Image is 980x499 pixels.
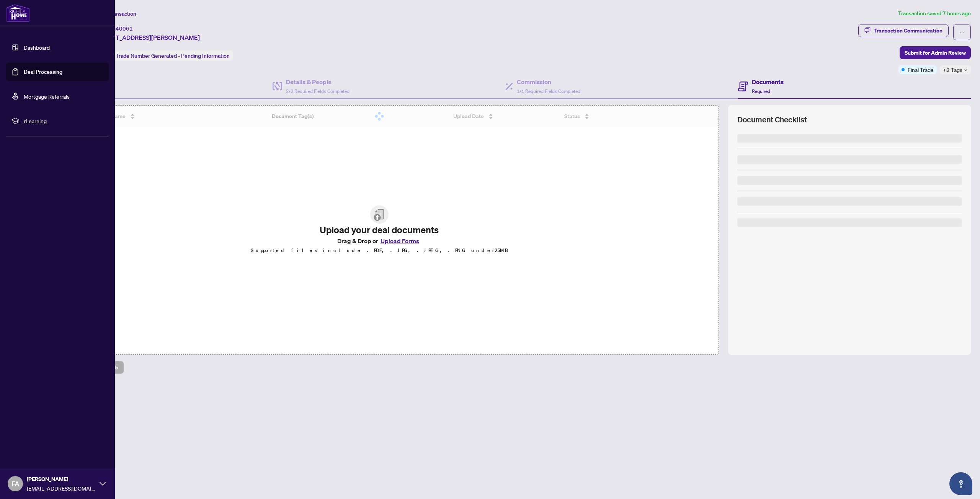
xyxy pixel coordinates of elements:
[370,205,389,224] img: File Upload
[378,236,421,246] button: Upload Forms
[95,33,200,42] span: [STREET_ADDRESS][PERSON_NAME]
[286,88,350,94] span: 2/2 Required Fields Completed
[24,93,70,100] a: Mortgage Referrals
[24,117,103,125] span: rLearning
[27,475,96,483] span: [PERSON_NAME]
[517,77,580,86] h4: Commission
[95,50,233,61] div: Status:
[337,236,421,246] span: Drag & Drop or
[908,65,934,74] span: Final Trade
[95,10,136,17] span: View Transaction
[6,4,30,22] img: logo
[251,246,508,255] p: Supported files include .PDF, .JPG, .JPEG, .PNG under 25 MB
[24,44,50,51] a: Dashboard
[24,68,62,75] a: Deal Processing
[737,114,807,125] span: Document Checklist
[943,65,962,74] span: +2 Tags
[517,88,580,94] span: 1/1 Required Fields Completed
[964,68,968,72] span: down
[858,24,949,37] button: Transaction Communication
[949,472,972,495] button: Open asap
[116,52,230,59] span: Trade Number Generated - Pending Information
[752,77,784,86] h4: Documents
[286,77,350,86] h4: Details & People
[245,199,514,261] span: File UploadUpload your deal documentsDrag & Drop orUpload FormsSupported files include .PDF, .JPG...
[898,9,971,18] article: Transaction saved 7 hours ago
[116,25,133,32] span: 40061
[27,484,96,492] span: [EMAIL_ADDRESS][DOMAIN_NAME]
[959,29,965,35] span: ellipsis
[251,224,508,236] h2: Upload your deal documents
[905,47,966,59] span: Submit for Admin Review
[11,478,20,489] span: FA
[900,46,971,59] button: Submit for Admin Review
[752,88,770,94] span: Required
[874,24,942,37] div: Transaction Communication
